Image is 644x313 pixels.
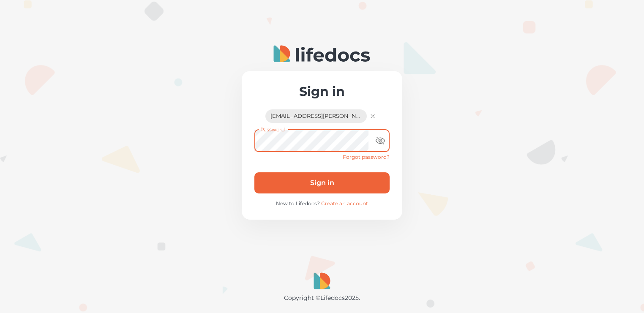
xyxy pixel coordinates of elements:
h2: Sign in [254,84,390,99]
button: toggle password visibility [372,132,389,149]
label: Password [260,126,285,133]
span: [EMAIL_ADDRESS][PERSON_NAME][DOMAIN_NAME] [265,113,367,120]
button: Sign in [254,172,390,193]
a: Create an account [321,200,368,207]
p: New to Lifedocs? [254,200,390,207]
a: Forgot password? [343,154,390,160]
